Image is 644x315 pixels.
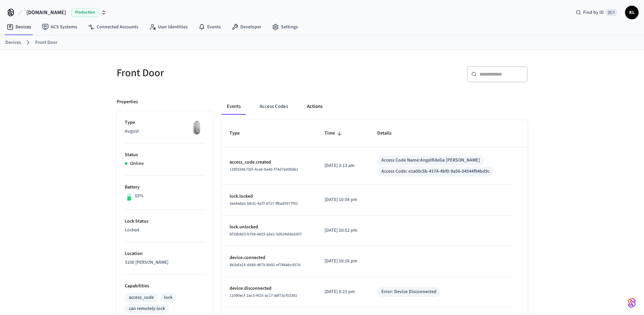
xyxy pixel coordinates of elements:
[230,167,298,172] span: 139f3348-f35f-4ce6-9a4d-f74d7e93b861
[625,6,639,19] button: KL
[71,8,98,17] span: Production
[381,157,480,164] div: Access Code Name: Angelfidelia [PERSON_NAME]
[221,98,246,115] button: Events
[583,9,604,16] span: Find by ID
[35,39,57,46] a: Front Door
[1,21,37,33] a: Devices
[267,21,303,33] a: Settings
[325,128,344,139] span: Time
[325,258,361,265] p: [DATE] 10:16 pm
[135,193,144,200] p: 65%
[117,98,138,106] p: Properties
[325,288,361,295] p: [DATE] 8:23 pm
[82,21,144,33] a: Connected Accounts
[302,98,328,115] button: Actions
[125,128,205,135] p: August
[230,193,308,200] p: lock.locked
[381,288,436,295] div: Error: Device Disconnected
[230,201,298,206] span: 2ea4a8a1-bb31-4a7f-8717-ff6ad0577f02
[325,196,361,203] p: [DATE] 10:54 pm
[221,98,528,115] div: ant example
[125,119,205,126] p: Type
[37,21,82,33] a: ACS Systems
[5,39,21,46] a: Devices
[570,6,622,19] div: Find by ID⌘ K
[125,151,205,159] p: Status
[125,184,205,191] p: Battery
[129,305,165,312] div: can remotely lock
[325,227,361,234] p: [DATE] 10:52 pm
[130,160,144,167] p: Online
[125,227,205,234] p: Locked
[606,9,617,16] span: ⌘ K
[230,254,308,261] p: device.connected
[164,294,172,301] div: lock
[125,259,205,266] p: 3108 [PERSON_NAME]
[628,297,636,308] img: SeamLogoGradient.69752ec5.svg
[230,231,302,237] span: 6f33b8d3-b769-4833-a2e2-5db24dde2d07
[230,262,301,268] span: 4b3afa14-dd89-4679-9b92-ef744abc857d
[188,119,205,136] img: August Wifi Smart Lock 3rd Gen, Silver, Front
[381,168,490,175] div: Access Code: e1a00c5b-4174-4bf0-9a56-94544f94bd9c
[193,21,226,33] a: Events
[230,128,248,139] span: Type
[626,6,638,19] span: KL
[230,293,297,298] span: 11090ecf-2ac5-4f25-ac17-8ef73cf02361
[117,66,318,80] h5: Front Door
[230,285,308,292] p: device.disconnected
[125,283,205,290] p: Capabilities
[26,8,66,17] span: [DOMAIN_NAME]
[125,218,205,225] p: Lock Status
[125,250,205,257] p: Location
[254,98,293,115] button: Access Codes
[325,162,361,169] p: [DATE] 3:13 am
[129,294,154,301] div: access_code
[226,21,267,33] a: Developer
[377,128,400,139] span: Details
[230,159,308,166] p: access_code.created
[230,224,308,231] p: lock.unlocked
[144,21,193,33] a: User Identities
